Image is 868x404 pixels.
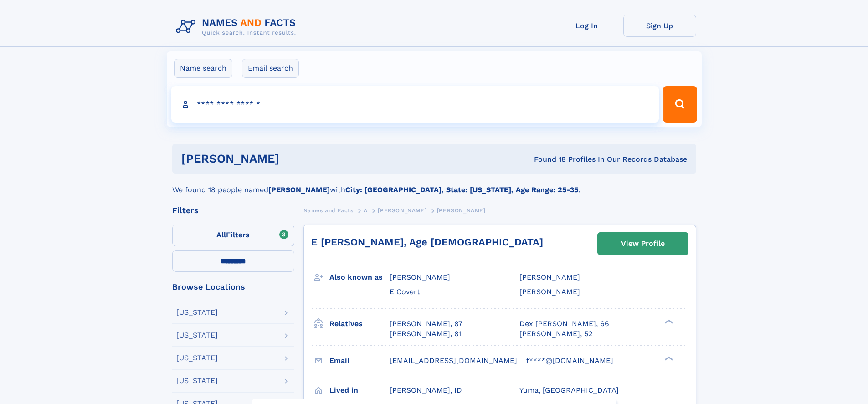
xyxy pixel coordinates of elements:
[176,309,218,316] div: [US_STATE]
[329,353,390,368] h3: Email
[329,270,390,285] h3: Also known as
[364,205,368,216] a: A
[378,207,426,214] span: [PERSON_NAME]
[598,233,688,255] a: View Profile
[172,206,294,215] div: Filters
[171,86,659,123] input: search input
[242,59,299,78] label: Email search
[621,233,665,254] div: View Profile
[176,377,218,384] div: [US_STATE]
[390,273,450,281] span: [PERSON_NAME]
[663,355,673,361] div: ❯
[550,15,623,37] a: Log In
[390,386,462,394] span: [PERSON_NAME], ID
[172,174,696,195] div: We found 18 people named with .
[172,225,294,246] label: Filters
[378,205,426,216] a: [PERSON_NAME]
[268,185,330,194] b: [PERSON_NAME]
[390,356,517,365] span: [EMAIL_ADDRESS][DOMAIN_NAME]
[519,319,609,329] a: Dex [PERSON_NAME], 66
[172,283,294,291] div: Browse Locations
[172,15,303,39] img: Logo Names and Facts
[345,185,578,194] b: City: [GEOGRAPHIC_DATA], State: [US_STATE], Age Range: 25-35
[390,287,420,296] span: E Covert
[519,329,592,339] a: [PERSON_NAME], 52
[390,329,462,339] a: [PERSON_NAME], 81
[174,59,232,78] label: Name search
[176,332,218,339] div: [US_STATE]
[519,386,619,394] span: Yuma, [GEOGRAPHIC_DATA]
[519,273,580,281] span: [PERSON_NAME]
[437,207,486,214] span: [PERSON_NAME]
[364,207,368,214] span: A
[303,205,354,216] a: Names and Facts
[390,319,462,329] a: [PERSON_NAME], 87
[329,316,390,332] h3: Relatives
[176,354,218,362] div: [US_STATE]
[181,153,407,164] h1: [PERSON_NAME]
[406,154,687,164] div: Found 18 Profiles In Our Records Database
[329,383,390,398] h3: Lived in
[663,86,697,123] button: Search Button
[519,287,580,296] span: [PERSON_NAME]
[663,318,673,324] div: ❯
[311,236,543,248] a: E [PERSON_NAME], Age [DEMOGRAPHIC_DATA]
[623,15,696,37] a: Sign Up
[216,230,226,239] span: All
